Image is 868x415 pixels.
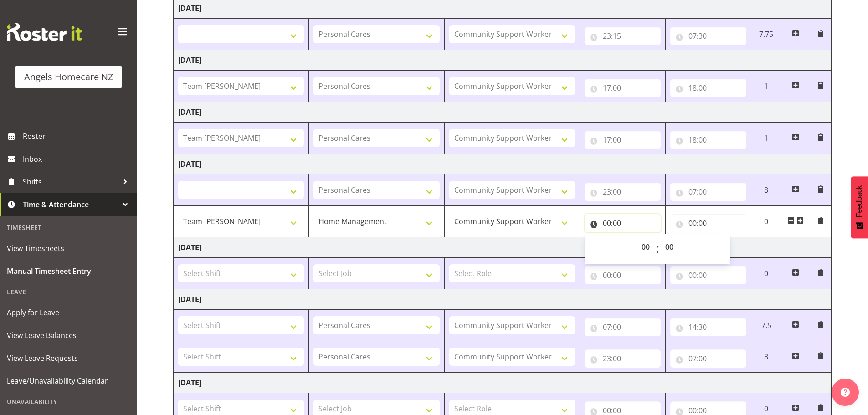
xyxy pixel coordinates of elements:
div: Angels Homecare NZ [24,70,113,84]
td: [DATE] [174,50,832,71]
td: [DATE] [174,289,832,310]
span: View Leave Requests [7,351,130,365]
td: 8 [751,174,781,206]
td: 7.75 [751,19,781,50]
td: 1 [751,71,781,102]
a: Manual Timesheet Entry [2,260,134,282]
a: Leave/Unavailability Calendar [2,369,134,392]
img: help-xxl-2.png [841,388,850,397]
span: Time & Attendance [23,198,118,211]
td: 8 [751,341,781,373]
a: View Leave Requests [2,347,134,369]
button: Feedback - Show survey [851,176,868,238]
span: View Timesheets [7,241,130,255]
span: : [656,238,659,261]
span: View Leave Balances [7,328,130,342]
span: Roster [23,129,132,143]
a: View Timesheets [2,237,134,260]
td: [DATE] [174,102,832,123]
td: 7.5 [751,310,781,341]
div: Unavailability [2,392,134,411]
input: Click to select... [585,214,661,232]
span: Apply for Leave [7,306,130,319]
a: View Leave Balances [2,324,134,347]
span: Inbox [23,152,132,166]
input: Click to select... [670,214,746,232]
span: Manual Timesheet Entry [7,264,130,278]
span: Shifts [23,175,118,189]
span: Leave/Unavailability Calendar [7,374,130,388]
td: 0 [751,258,781,289]
td: 1 [751,123,781,154]
td: [DATE] [174,237,832,258]
td: 0 [751,206,781,237]
div: Leave [2,282,134,301]
img: Rosterit website logo [7,23,82,41]
a: Apply for Leave [2,301,134,324]
td: [DATE] [174,373,832,393]
div: Timesheet [2,218,134,237]
span: Feedback [855,185,863,217]
td: [DATE] [174,154,832,174]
